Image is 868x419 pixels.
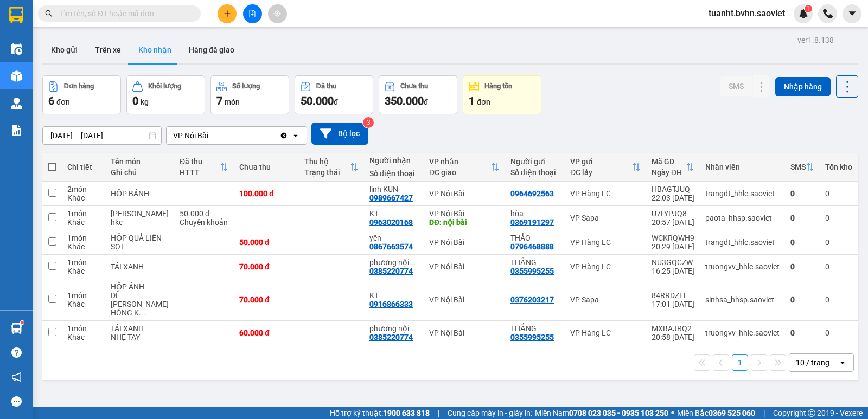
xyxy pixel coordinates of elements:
[409,324,416,333] span: ...
[652,291,694,300] div: 84RRDZLE
[705,214,780,222] div: paota_hhsp.saoviet
[652,300,694,308] div: 17:01 [DATE]
[825,238,852,247] div: 0
[11,98,22,109] img: warehouse-icon
[130,37,180,63] button: Kho nhận
[369,333,413,341] div: 0385220774
[301,94,334,107] span: 50.000
[763,407,765,419] span: |
[775,77,831,96] button: Nhập hàng
[705,262,780,271] div: truongvv_hhlc.saoviet
[304,157,350,166] div: Thu hộ
[9,7,23,23] img: logo-vxr
[825,262,852,271] div: 0
[304,168,350,177] div: Trạng thái
[11,323,22,334] img: warehouse-icon
[56,98,70,106] span: đơn
[111,218,169,227] div: hkc
[825,295,852,304] div: 0
[369,324,418,333] div: phương nội bài
[67,242,100,251] div: Khác
[67,333,100,341] div: Khác
[268,4,287,23] button: aim
[510,157,559,166] div: Người gửi
[796,357,829,368] div: 10 / trang
[11,396,22,407] span: message
[477,98,490,106] span: đơn
[825,163,852,171] div: Tồn kho
[838,358,847,367] svg: open
[291,131,300,140] svg: open
[429,168,491,177] div: ĐC giao
[11,372,22,382] span: notification
[790,163,806,171] div: SMS
[797,34,834,46] div: ver 1.8.138
[569,409,668,417] strong: 0708 023 035 - 0935 103 250
[808,409,815,417] span: copyright
[67,218,100,227] div: Khác
[510,218,554,227] div: 0369191297
[11,125,22,136] img: solution-icon
[279,131,288,140] svg: Clear value
[570,168,632,177] div: ĐC lấy
[652,157,686,166] div: Mã GD
[510,234,559,242] div: THẢO
[652,234,694,242] div: WCKRQWH9
[232,82,260,90] div: Số lượng
[86,37,130,63] button: Trên xe
[825,328,852,337] div: 0
[216,94,222,107] span: 7
[369,156,418,165] div: Người nhận
[334,98,338,106] span: đ
[48,94,54,107] span: 6
[790,295,814,304] div: 0
[180,157,220,166] div: Đã thu
[510,324,559,333] div: THẮNG
[469,94,475,107] span: 1
[248,10,256,17] span: file-add
[570,295,641,304] div: VP Sapa
[45,10,53,17] span: search
[141,98,149,106] span: kg
[369,300,413,308] div: 0916866333
[429,189,500,198] div: VP Nội Bài
[785,153,820,182] th: Toggle SortBy
[180,218,228,227] div: Chuyển khoản
[652,209,694,218] div: U7LYPJQ8
[570,328,641,337] div: VP Hàng LC
[570,262,641,271] div: VP Hàng LC
[11,70,22,82] img: warehouse-icon
[369,258,418,267] div: phương nội bài
[383,409,430,417] strong: 1900 633 818
[790,262,814,271] div: 0
[484,82,512,90] div: Hàng tồn
[67,163,100,171] div: Chi tiết
[369,169,418,178] div: Số điện thoại
[646,153,700,182] th: Toggle SortBy
[652,185,694,194] div: HBAGTJUQ
[273,10,281,17] span: aim
[126,75,205,114] button: Khối lượng0kg
[363,117,374,128] sup: 3
[705,189,780,198] div: trangdt_hhlc.saoviet
[429,328,500,337] div: VP Nội Bài
[705,238,780,247] div: trangdt_hhlc.saoviet
[510,258,559,267] div: THẮNG
[429,262,500,271] div: VP Nội Bài
[111,291,169,317] div: DẼ VỠ VỠ HỎNG K CHỊU
[705,163,780,171] div: Nhân viên
[510,168,559,177] div: Số điện thoại
[510,333,554,341] div: 0355995255
[709,409,755,417] strong: 0369 525 060
[299,153,364,182] th: Toggle SortBy
[139,308,145,317] span: ...
[429,209,500,218] div: VP Nội Bài
[535,407,668,419] span: Miền Nam
[429,295,500,304] div: VP Nội Bài
[790,214,814,222] div: 0
[847,9,857,18] span: caret-down
[239,238,293,247] div: 50.000 đ
[825,214,852,222] div: 0
[148,82,181,90] div: Khối lượng
[677,407,755,419] span: Miền Bắc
